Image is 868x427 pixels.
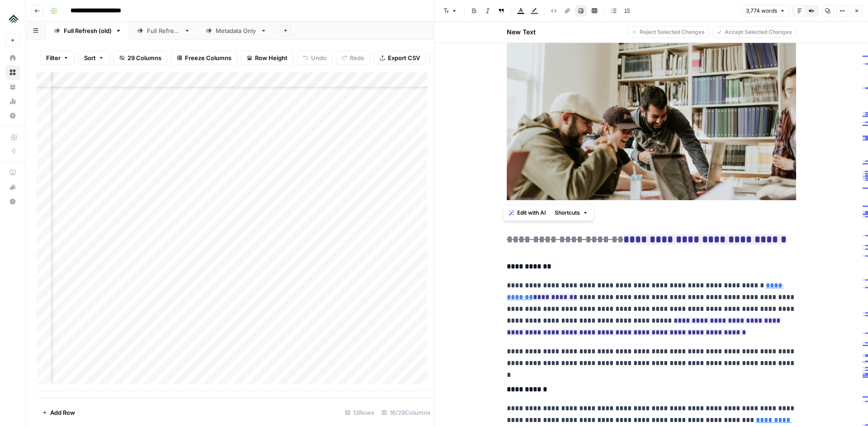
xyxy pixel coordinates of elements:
[171,51,237,65] button: Freeze Columns
[5,180,20,194] button: What's new?
[198,22,274,40] a: Metadata Only
[555,209,580,217] span: Shortcuts
[5,108,20,123] a: Settings
[5,65,20,80] a: Browse
[64,26,112,35] div: Full Refresh (old)
[113,51,167,65] button: 29 Columns
[129,22,198,40] a: Full Refresh
[336,51,370,65] button: Redo
[297,51,332,65] button: Undo
[627,26,709,38] button: Reject Selected Changes
[40,51,75,65] button: Filter
[350,53,364,62] span: Redo
[46,53,61,62] span: Filter
[5,10,22,27] img: Uplisting Logo
[712,26,796,38] button: Accept Selected Changes
[46,22,129,40] a: Full Refresh (old)
[37,405,80,420] button: Add Row
[147,26,180,35] div: Full Refresh
[127,53,161,62] span: 29 Columns
[725,28,792,36] span: Accept Selected Changes
[374,51,426,65] button: Export CSV
[742,5,789,17] button: 3,774 words
[517,209,546,217] span: Edit with AI
[551,207,592,219] button: Shortcuts
[5,80,20,94] a: Your Data
[378,405,434,420] div: 16/29 Columns
[5,165,20,180] a: AirOps Academy
[5,51,20,65] a: Home
[255,53,288,62] span: Row Height
[5,194,20,209] button: Help + Support
[5,7,20,30] button: Workspace: Uplisting
[50,408,75,417] span: Add Row
[746,7,777,15] span: 3,774 words
[185,53,231,62] span: Freeze Columns
[640,28,705,36] span: Reject Selected Changes
[341,405,378,420] div: 13 Rows
[216,26,257,35] div: Metadata Only
[78,51,110,65] button: Sort
[241,51,293,65] button: Row Height
[505,207,549,219] button: Edit with AI
[311,53,326,62] span: Undo
[507,28,536,37] h2: New Text
[388,53,420,62] span: Export CSV
[5,94,20,108] a: Usage
[84,53,96,62] span: Sort
[6,180,19,194] div: What's new?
